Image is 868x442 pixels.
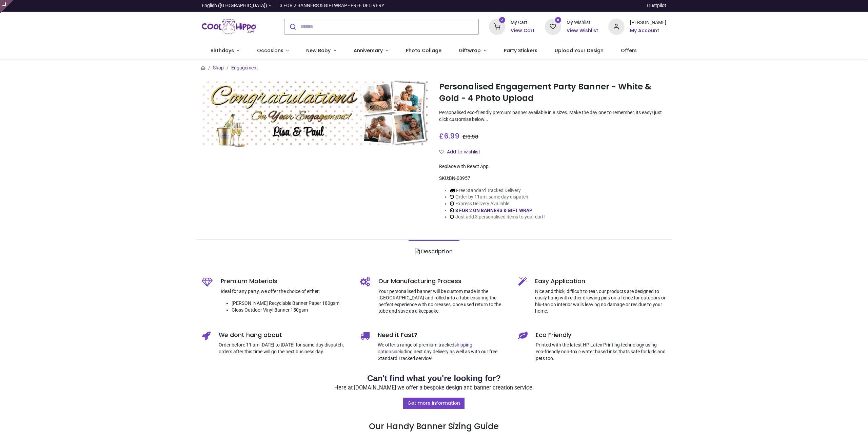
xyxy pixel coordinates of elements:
[450,187,545,194] li: Free Standard Tracked Delivery
[439,146,486,158] button: Add to wishlistAdd to wishlist
[450,42,495,60] a: Giftwrap
[202,17,256,36] a: Logo of Cool Hippo
[535,277,666,286] h5: Easy Application
[202,2,272,9] a: English ([GEOGRAPHIC_DATA])
[213,65,224,70] a: Shop
[555,47,604,54] span: Upload Your Design
[621,47,637,54] span: Offers
[450,214,545,220] li: Just add 3 personalised items to your cart!
[536,342,666,362] p: Printed with the latest HP Latex Printing technology using eco-friendly non-toxic water based ink...
[439,175,666,182] div: SKU:
[202,384,666,392] p: Here at [DOMAIN_NAME] we offer a bespoke design and banner creation service.
[462,133,478,140] span: £
[211,47,234,54] span: Birthdays
[511,19,535,26] div: My Cart
[504,47,537,54] span: Party Stickers
[219,342,350,355] p: Order before 11 am [DATE] to [DATE] for same-day dispatch, orders after this time will go the nex...
[450,201,545,207] li: Express Delivery Available
[450,194,545,201] li: Order by 11am, same day dispatch
[545,23,561,29] a: 0
[232,307,350,314] li: Gloss Outdoor Vinyl Banner 150gsm
[439,163,666,170] div: Replace with React App.
[459,47,481,54] span: Giftwrap
[221,288,350,295] p: Ideal for any party, we offer the choice of either:
[536,331,666,339] h5: Eco Friendly
[439,81,666,104] h1: Personalised Engagement Party Banner - White & Gold - 4 Photo Upload
[444,131,459,141] span: 6.99
[409,240,459,264] a: Description
[403,398,465,409] a: Get more information
[630,19,666,26] div: [PERSON_NAME]
[231,65,258,70] a: Engagement
[378,288,508,315] p: Your personalised banner will be custom made in the [GEOGRAPHIC_DATA] and rolled into a tube ensu...
[555,17,561,23] sup: 0
[449,175,470,181] span: BN-00957
[630,27,666,34] a: My Account
[499,17,506,23] sup: 2
[221,277,350,286] h5: Premium Materials
[202,42,248,60] a: Birthdays
[354,47,383,54] span: Anniversary
[455,208,532,213] a: 3 FOR 2 ON BANNERS & GIFT WRAP
[219,331,350,339] h5: We dont hang about
[466,133,478,140] span: 13.98
[202,397,666,433] h3: Our Handy Banner Sizing Guide
[248,42,298,60] a: Occasions
[202,373,666,384] h2: Can't find what you're looking for?
[378,277,508,286] h5: Our Manufacturing Process
[567,19,598,26] div: My Wishlist
[439,131,459,141] span: £
[567,27,598,34] a: View Wishlist
[232,300,350,307] li: [PERSON_NAME] Recyclable Banner Paper 180gsm
[406,47,441,54] span: Photo Collage
[284,19,300,34] button: Submit
[646,2,666,9] a: Trustpilot
[489,23,505,29] a: 2
[345,42,397,60] a: Anniversary
[439,149,444,154] i: Add to wishlist
[306,47,331,54] span: New Baby
[202,80,429,148] img: Personalised Engagement Party Banner - White & Gold - 4 Photo Upload
[439,109,666,123] p: Personalised eco-friendly premium banner available in 8 sizes. Make the day one to remember, its ...
[280,2,384,9] div: 3 FOR 2 BANNERS & GIFTWRAP - FREE DELIVERY
[378,342,508,362] p: We offer a range of premium tracked including next day delivery as well as with our free Standard...
[535,288,666,315] p: Nice and thick, difficult to tear, our products are designed to easily hang with either drawing p...
[511,27,535,34] a: View Cart
[298,42,345,60] a: New Baby
[378,331,508,339] h5: Need it Fast?
[257,47,283,54] span: Occasions
[202,17,256,36] img: Cool Hippo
